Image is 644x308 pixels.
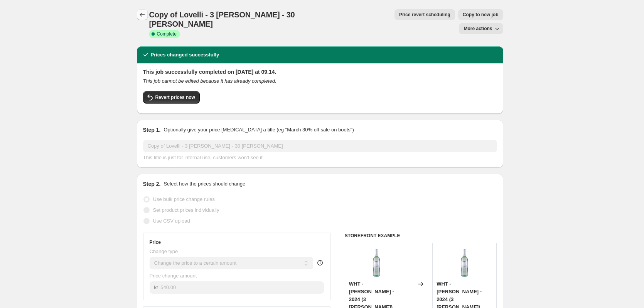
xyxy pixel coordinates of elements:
[143,180,161,188] h2: Step 2.
[458,9,503,20] button: Copy to new job
[150,248,178,254] span: Change type
[150,239,161,245] h3: Price
[143,68,497,76] h2: This job successfully completed on [DATE] at 09.14.
[459,23,503,34] button: More actions
[394,9,455,20] button: Price revert scheduling
[153,218,190,224] span: Use CSV upload
[143,78,276,84] i: This job cannot be edited because it has already completed.
[153,207,219,213] span: Set product prices individually
[153,196,215,202] span: Use bulk price change rules
[164,180,245,188] p: Select how the prices should change
[157,31,177,37] span: Complete
[399,12,450,18] span: Price revert scheduling
[137,9,148,20] button: Price change jobs
[143,155,263,160] span: This title is just for internal use, customers won't see it
[449,247,480,278] img: WHT-Bianco-2024_IH003_80x.jpg
[150,273,197,279] span: Price change amount
[155,94,195,100] span: Revert prices now
[143,126,161,134] h2: Step 1.
[464,26,492,32] span: More actions
[154,284,158,290] span: kr
[463,12,499,18] span: Copy to new job
[345,233,497,239] h6: STOREFRONT EXAMPLE
[143,91,200,104] button: Revert prices now
[149,10,295,28] span: Copy of Lovelli - 3 [PERSON_NAME] - 30 [PERSON_NAME]
[151,51,219,59] h2: Prices changed successfully
[316,259,324,267] div: help
[160,281,324,294] input: 80.00
[164,126,354,134] p: Optionally give your price [MEDICAL_DATA] a title (eg "March 30% off sale on boots")
[361,247,392,278] img: WHT-Bianco-2024_IH003_80x.jpg
[143,140,497,152] input: 30% off holiday sale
